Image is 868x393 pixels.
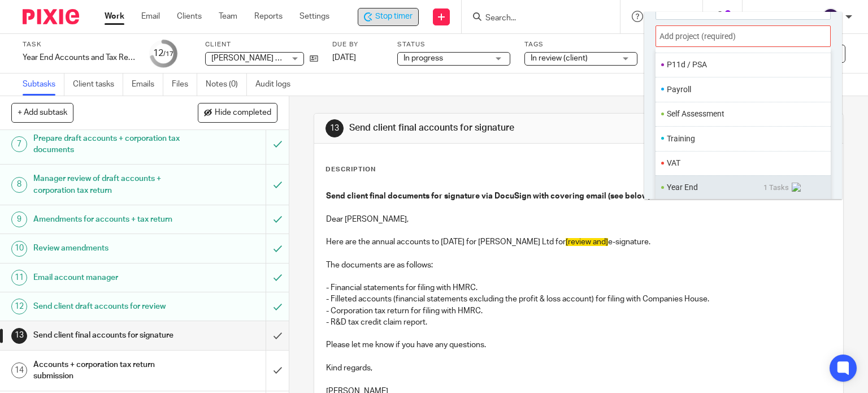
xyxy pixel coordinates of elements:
[814,180,828,195] li: Favorite
[814,106,828,122] li: Favorite
[822,8,840,26] img: svg%3E
[23,74,64,96] a: Subtasks
[524,40,637,49] label: Tags
[33,130,181,159] h1: Prepare draft accounts + corporation tax documents
[11,136,27,152] div: 7
[792,183,801,192] img: filter-arrow-right.png
[325,165,376,174] p: Description
[33,240,181,257] h1: Review amendments
[211,54,287,62] span: [PERSON_NAME] Ltd
[326,305,832,317] p: - Corporation tax return for filing with HMRC.
[656,53,831,77] ul: P11d / PSA
[206,74,247,96] a: Notes (0)
[326,271,832,294] p: - Financial statements for filing with HMRC.
[11,211,27,227] div: 9
[33,170,181,199] h1: Manager review of draft accounts + corporation tax return
[132,74,163,96] a: Emails
[332,40,383,49] label: Due by
[73,74,123,96] a: Client tasks
[349,122,602,134] h1: Send client final accounts for signature
[814,57,828,72] li: Favorite
[255,74,299,96] a: Audit logs
[33,356,181,385] h1: Accounts + corporation tax return submission
[177,11,202,22] a: Clients
[11,328,27,344] div: 13
[172,74,197,96] a: Files
[205,40,318,49] label: Client
[566,238,608,246] span: [review and]
[33,327,181,344] h1: Send client final accounts for signature
[656,175,831,200] ul: Year End
[667,84,814,96] li: Payroll
[215,109,271,118] span: Hide completed
[667,108,814,120] li: Self Assessment
[403,54,443,62] span: In progress
[11,103,73,122] button: + Add subtask
[656,102,831,126] ul: Self Assessment
[814,131,828,146] li: Favorite
[300,11,329,22] a: Settings
[33,211,181,228] h1: Amendments for accounts + tax return
[326,317,832,328] p: - R&D tax credit claim report.
[198,103,277,122] button: Hide completed
[531,54,588,62] span: In review (client)
[11,270,27,286] div: 11
[33,298,181,315] h1: Send client draft accounts for review
[141,11,160,22] a: Email
[332,54,356,62] span: [DATE]
[153,47,173,60] div: 12
[11,299,27,314] div: 12
[397,40,510,49] label: Status
[219,11,237,22] a: Team
[375,11,413,23] span: Stop timer
[105,11,124,22] a: Work
[11,362,27,378] div: 14
[358,8,419,26] div: Bolin Webb Ltd - Year End Accounts and Tax Return
[23,52,136,63] div: Year End Accounts and Tax Return
[814,156,828,171] li: Favorite
[326,339,832,351] p: Please let me know if you have any questions.
[667,157,814,169] li: VAT
[254,11,283,22] a: Reports
[23,40,136,49] label: Task
[656,77,831,101] ul: Payroll
[656,126,831,150] ul: Training
[33,269,181,286] h1: Email account manager
[484,14,586,24] input: Search
[814,81,828,97] li: Favorite
[23,9,79,24] img: Pixie
[326,192,650,200] strong: Send client final documents for signature via DocuSign with covering email (see below)
[163,51,173,57] small: /17
[11,241,27,257] div: 10
[326,236,832,248] p: Here are the annual accounts to [DATE] for [PERSON_NAME] Ltd for e-signature.
[656,151,831,175] ul: VAT
[667,59,814,71] li: P11d / PSA
[754,11,816,22] p: [PERSON_NAME]
[763,182,814,193] li: Expand
[326,202,832,225] p: Dear [PERSON_NAME],
[667,182,763,193] li: Year End
[326,260,832,271] p: The documents are as follows:
[763,182,804,193] span: 1 Tasks
[667,133,814,145] li: Training
[11,177,27,193] div: 8
[326,293,832,305] p: - Filleted accounts (financial statements excluding the profit & loss account) for filing with Co...
[326,362,832,374] p: Kind regards,
[325,119,344,137] div: 13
